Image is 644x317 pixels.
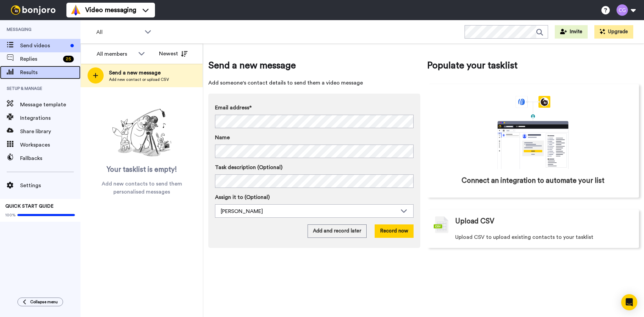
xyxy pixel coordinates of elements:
div: [PERSON_NAME] [221,207,397,215]
span: Send a new message [109,69,169,77]
div: All members [97,50,135,58]
span: Results [20,68,80,76]
span: QUICK START GUIDE [5,204,54,209]
span: Share library [20,127,80,136]
span: Settings [20,181,80,190]
span: Replies [20,55,60,63]
button: Newest [154,47,193,60]
span: Upload CSV to upload existing contacts to your tasklist [455,233,593,241]
span: Add new contact or upload CSV [109,77,169,82]
span: Connect an integration to automate your list [462,176,604,186]
span: Send a new message [208,59,420,72]
span: Send videos [20,42,68,50]
img: bj-logo-header-white.svg [8,5,58,15]
span: Populate your tasklist [427,59,639,72]
span: Upload CSV [455,216,494,226]
img: csv-grey.png [434,216,448,233]
button: Record now [375,224,414,238]
span: 100% [5,212,16,218]
label: Assign it to (Optional) [215,193,414,201]
span: Collapse menu [30,299,58,305]
span: Integrations [20,114,80,122]
button: Collapse menu [17,298,63,306]
label: Email address* [215,104,414,112]
button: Add and record later [308,224,367,238]
button: Invite [555,25,588,39]
label: Task description (Optional) [215,163,414,171]
span: All [96,28,141,36]
div: Open Intercom Messenger [621,294,637,310]
span: Add new contacts to send them personalised messages [91,180,193,196]
button: Upgrade [594,25,633,39]
span: Your tasklist is empty! [107,165,177,175]
span: Name [215,134,230,142]
span: Message template [20,101,80,109]
span: Workspaces [20,141,80,149]
img: vm-color.svg [70,5,81,15]
div: animation [483,96,583,169]
span: Add someone's contact details to send them a video message [208,79,420,87]
img: ready-set-action.png [108,106,175,160]
span: Fallbacks [20,154,80,162]
div: 25 [63,56,74,62]
span: Video messaging [85,5,136,15]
